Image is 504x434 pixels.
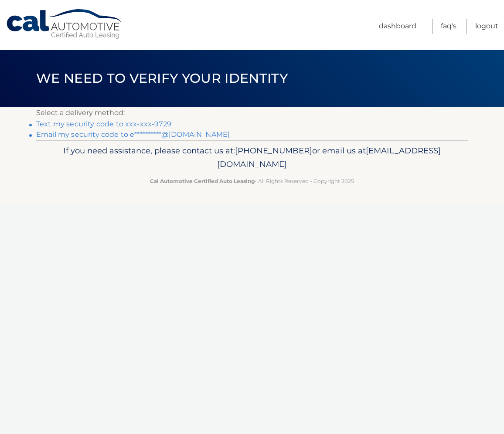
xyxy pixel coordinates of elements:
[42,144,462,172] p: If you need assistance, please contact us at: or email us at
[6,9,123,40] a: Cal Automotive
[36,130,230,139] a: Email my security code to e**********@[DOMAIN_NAME]
[36,120,171,128] a: Text my security code to xxx-xxx-9729
[150,178,255,184] strong: Cal Automotive Certified Auto Leasing
[36,70,288,86] span: We need to verify your identity
[235,146,312,156] span: [PHONE_NUMBER]
[36,107,468,119] p: Select a delivery method:
[379,19,416,34] a: Dashboard
[42,176,462,186] p: - All Rights Reserved - Copyright 2025
[441,19,456,34] a: FAQ's
[475,19,498,34] a: Logout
